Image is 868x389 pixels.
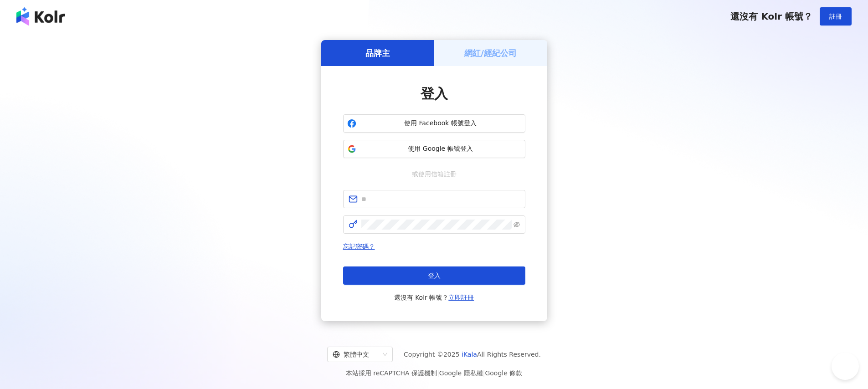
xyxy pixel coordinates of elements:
span: 本站採用 reCAPTCHA 保護機制 [346,368,522,379]
iframe: Help Scout Beacon - Open [832,353,859,380]
a: 立即註冊 [448,294,474,301]
span: 使用 Facebook 帳號登入 [360,119,521,128]
span: 註冊 [829,13,842,20]
span: | [483,369,485,377]
h5: 品牌主 [365,47,390,59]
span: 使用 Google 帳號登入 [360,144,521,154]
button: 註冊 [820,7,852,26]
button: 登入 [343,266,525,285]
span: Copyright © 2025 All Rights Reserved. [404,349,541,360]
img: logo [16,7,65,26]
button: 使用 Google 帳號登入 [343,140,525,158]
a: Google 條款 [485,369,522,377]
button: 使用 Facebook 帳號登入 [343,114,525,133]
h5: 網紅/經紀公司 [464,47,517,59]
div: 繁體中文 [333,347,379,362]
a: iKala [462,351,477,358]
a: 忘記密碼？ [343,243,375,250]
span: 還沒有 Kolr 帳號？ [730,11,812,22]
a: Google 隱私權 [439,369,483,377]
span: 登入 [421,86,448,102]
span: | [437,369,439,377]
span: 登入 [428,272,441,279]
span: eye-invisible [514,221,520,228]
span: 還沒有 Kolr 帳號？ [394,292,474,303]
span: 或使用信箱註冊 [406,169,463,179]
